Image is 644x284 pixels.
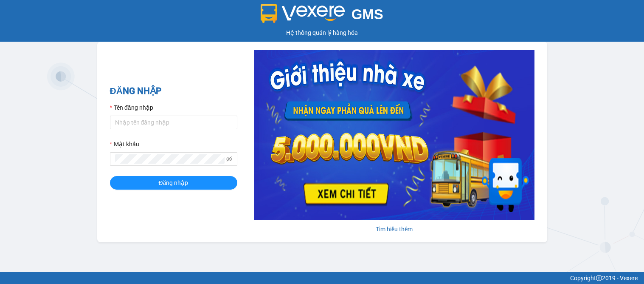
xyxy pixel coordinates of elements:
div: Tìm hiểu thêm [254,224,534,234]
label: Mật khẩu [110,139,139,149]
h2: ĐĂNG NHẬP [110,84,237,98]
span: GMS [352,6,383,22]
div: Copyright 2019 - Vexere [6,273,638,283]
img: banner-0 [254,50,534,220]
input: Mật khẩu [115,154,225,164]
span: eye-invisible [226,156,232,162]
img: logo 2 [261,4,345,23]
div: Hệ thống quản lý hàng hóa [2,28,642,37]
label: Tên đăng nhập [110,103,153,112]
span: copyright [596,275,602,281]
button: Đăng nhập [110,176,237,190]
input: Tên đăng nhập [110,116,237,129]
span: Đăng nhập [159,178,188,187]
a: GMS [261,13,383,20]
